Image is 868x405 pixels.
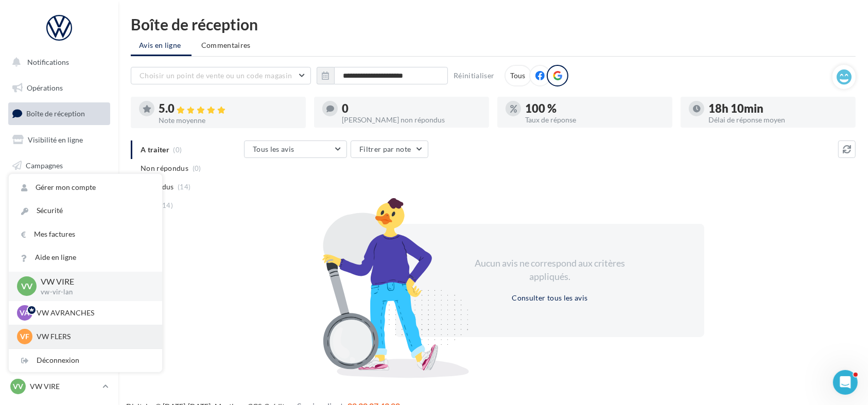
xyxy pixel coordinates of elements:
button: Tous les avis [244,140,347,158]
div: 5.0 [159,103,298,115]
a: Sécurité [9,199,162,222]
span: Campagnes [26,161,63,169]
div: [PERSON_NAME] non répondus [342,116,481,124]
div: 100 % [525,103,664,114]
span: VA [20,308,30,318]
p: VW AVRANCHES [37,308,150,318]
p: vw-vir-lan [41,288,146,297]
iframe: Intercom live chat [833,370,858,395]
p: VW VIRE [41,276,146,288]
a: Boîte de réception [6,102,112,125]
span: Non répondus [141,163,188,173]
span: Tous les avis [253,145,294,153]
a: Aide en ligne [9,246,162,269]
span: Visibilité en ligne [28,135,83,144]
div: Note moyenne [159,117,298,124]
a: Campagnes DataOnDemand [6,291,112,322]
a: PLV et print personnalisable [6,257,112,287]
span: VV [13,381,23,392]
span: Choisir un point de vente ou un code magasin [140,71,292,80]
div: Délai de réponse moyen [708,116,847,124]
a: Campagnes [6,155,112,177]
span: Commentaires [201,40,251,50]
div: Aucun avis ne correspond aux critères appliqués. [461,257,638,283]
a: Calendrier [6,232,112,253]
div: 18h 10min [708,103,847,114]
div: Tous [505,65,532,86]
span: Notifications [27,58,69,66]
a: Contacts [6,180,112,202]
button: Réinitialiser [449,69,499,82]
button: Consulter tous les avis [508,292,592,304]
div: 0 [342,103,481,114]
button: Choisir un point de vente ou un code magasin [131,67,311,84]
span: Boîte de réception [26,109,85,118]
button: Filtrer par note [351,140,428,158]
span: Opérations [27,83,63,92]
span: (14) [178,183,190,191]
div: Taux de réponse [525,116,664,124]
a: Mes factures [9,223,162,246]
span: (14) [160,201,173,209]
div: Boîte de réception [131,16,856,32]
a: Visibilité en ligne [6,129,112,151]
span: (0) [193,164,201,172]
span: VF [20,331,29,342]
p: VW FLERS [37,331,150,342]
a: Médiathèque [6,206,112,227]
a: VV VW VIRE [8,377,110,396]
span: VV [21,280,32,292]
div: Déconnexion [9,349,162,372]
button: Notifications [6,51,108,73]
a: Gérer mon compte [9,176,162,199]
p: VW VIRE [30,381,98,392]
a: Opérations [6,77,112,99]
